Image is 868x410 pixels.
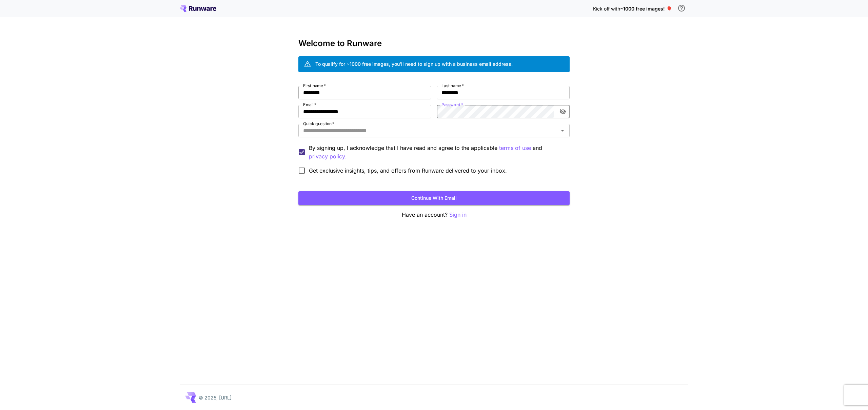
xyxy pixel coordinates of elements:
p: terms of use [499,144,531,152]
button: Open [558,126,567,135]
button: In order to qualify for free credit, you need to sign up with a business email address and click ... [675,1,688,15]
button: Sign in [449,211,467,219]
label: Last name [441,83,464,89]
span: Get exclusive insights, tips, and offers from Runware delivered to your inbox. [309,167,507,175]
label: Email [303,102,316,108]
label: First name [303,83,326,89]
button: By signing up, I acknowledge that I have read and agree to the applicable terms of use and [309,152,347,161]
h3: Welcome to Runware [298,39,570,48]
p: By signing up, I acknowledge that I have read and agree to the applicable and [309,144,564,161]
span: ~1000 free images! 🎈 [620,6,672,12]
div: To qualify for ~1000 free images, you’ll need to sign up with a business email address. [315,60,513,67]
label: Quick question [303,121,334,126]
button: Continue with email [298,191,570,205]
button: By signing up, I acknowledge that I have read and agree to the applicable and privacy policy. [499,144,531,152]
p: Have an account? [298,211,570,219]
button: toggle password visibility [557,105,569,118]
span: Kick off with [593,6,620,12]
label: Password [441,102,463,108]
p: © 2025, [URL] [199,394,232,401]
p: privacy policy. [309,152,347,161]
